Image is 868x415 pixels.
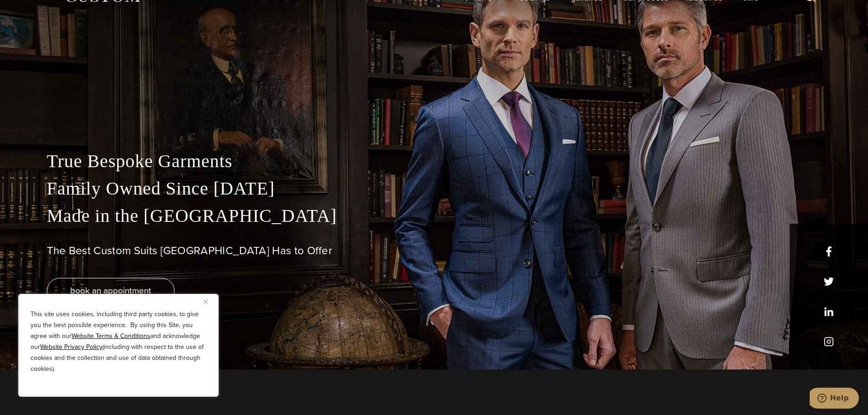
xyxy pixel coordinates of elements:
[47,148,822,230] p: True Bespoke Garments Family Owned Since [DATE] Made in the [GEOGRAPHIC_DATA]
[31,309,206,374] p: This site uses cookies, including third party cookies, to give you the best possible experience. ...
[47,244,822,257] h1: The Best Custom Suits [GEOGRAPHIC_DATA] Has to Offer
[47,278,175,303] a: book an appointment
[70,284,151,297] span: book an appointment
[40,342,103,352] a: Website Privacy Policy
[204,300,208,304] img: Close
[204,296,215,307] button: Close
[72,331,150,341] a: Website Terms & Conditions
[810,388,859,410] iframe: Opens a widget where you can chat to one of our agents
